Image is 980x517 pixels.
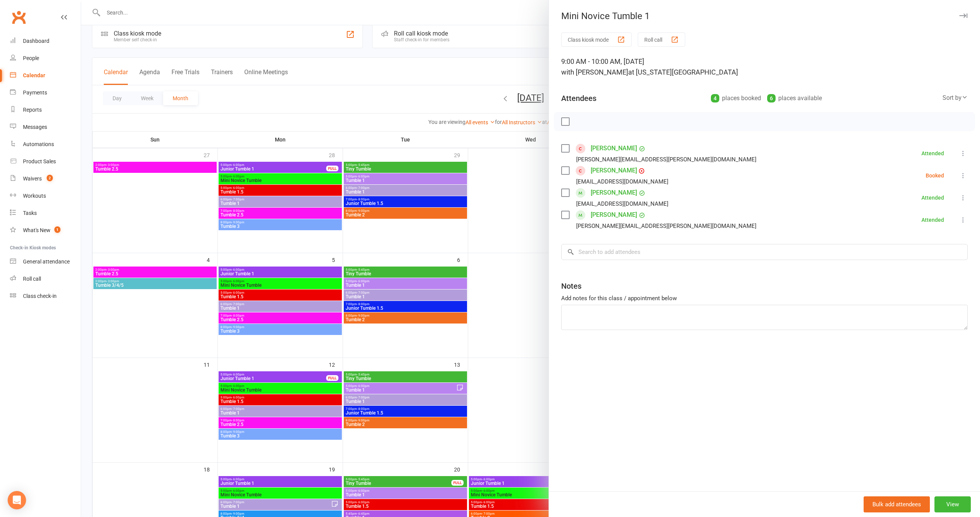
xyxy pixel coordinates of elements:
a: Clubworx [9,8,28,27]
div: General attendance [23,258,70,265]
div: Add notes for this class / appointment below [561,294,968,303]
div: Notes [561,281,581,291]
div: Attended [921,217,944,223]
div: Roll call [23,276,41,282]
div: Attended [921,151,944,156]
div: Automations [23,141,54,147]
div: People [23,55,39,61]
div: Dashboard [23,38,49,44]
div: Messages [23,124,47,130]
div: What's New [23,227,51,233]
span: 2 [47,175,53,181]
a: What's New1 [10,222,81,239]
div: [EMAIL_ADDRESS][DOMAIN_NAME] [576,199,668,209]
div: Reports [23,107,42,113]
a: General attendance kiosk mode [10,253,81,270]
a: Dashboard [10,33,81,50]
a: Tasks [10,205,81,222]
a: [PERSON_NAME] [591,142,637,154]
input: Search to add attendees [561,244,968,260]
div: Waivers [23,176,42,182]
a: Class kiosk mode [10,288,81,305]
div: Open Intercom Messenger [8,491,26,509]
button: View [934,496,971,512]
button: Class kiosk mode [561,33,632,47]
div: Product Sales [23,158,56,164]
div: Attended [921,195,944,200]
div: 9:00 AM - 10:00 AM, [DATE] [561,56,968,78]
a: Messages [10,119,81,136]
div: 4 [711,94,719,102]
div: [EMAIL_ADDRESS][DOMAIN_NAME] [576,177,668,187]
div: Workouts [23,193,46,199]
div: Attendees [561,93,596,104]
a: Waivers 2 [10,170,81,187]
a: [PERSON_NAME] [591,164,637,177]
span: 1 [54,226,60,233]
span: at [US_STATE][GEOGRAPHIC_DATA] [628,68,738,76]
a: Automations [10,136,81,153]
div: Calendar [23,72,45,78]
div: Class check-in [23,293,57,299]
div: places available [767,93,822,104]
a: [PERSON_NAME] [591,209,637,221]
a: Roll call [10,270,81,288]
div: Booked [926,173,944,178]
a: Payments [10,84,81,101]
a: Reports [10,101,81,119]
div: Sort by [942,93,968,103]
a: Workouts [10,187,81,205]
a: Calendar [10,67,81,84]
div: places booked [711,93,761,104]
div: 6 [767,94,776,102]
div: Payments [23,89,47,96]
div: [PERSON_NAME][EMAIL_ADDRESS][PERSON_NAME][DOMAIN_NAME] [576,154,756,164]
button: Bulk add attendees [864,496,930,512]
a: [PERSON_NAME] [591,187,637,199]
div: [PERSON_NAME][EMAIL_ADDRESS][PERSON_NAME][DOMAIN_NAME] [576,221,756,231]
a: People [10,50,81,67]
div: Tasks [23,210,37,216]
span: with [PERSON_NAME] [561,68,628,76]
button: Roll call [638,33,685,47]
a: Product Sales [10,153,81,170]
div: Mini Novice Tumble 1 [549,11,980,21]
